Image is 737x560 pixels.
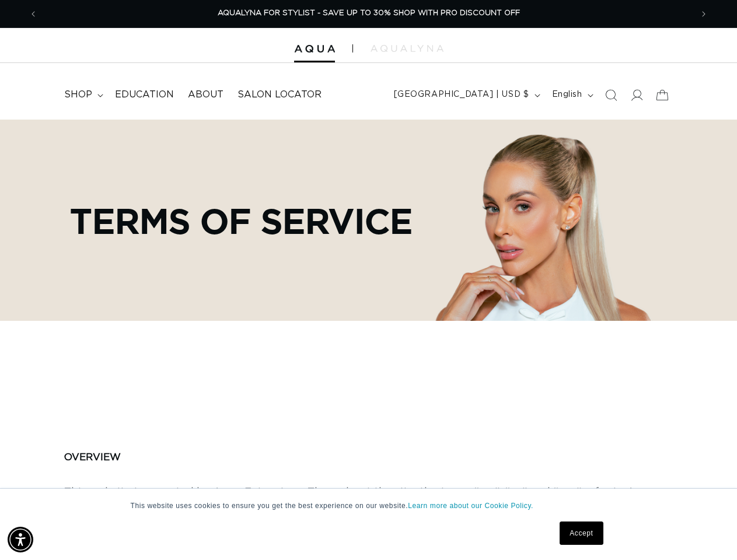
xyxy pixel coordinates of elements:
span: English [552,89,582,101]
button: Previous announcement [20,3,46,25]
a: Accept [560,521,603,545]
span: About [188,89,223,101]
b: OVERVIEW [64,452,121,462]
p: Terms of service [70,201,413,240]
summary: Search [598,82,624,108]
button: Next announcement [691,3,717,25]
button: [GEOGRAPHIC_DATA] | USD $ [387,84,545,106]
a: Salon Locator [230,82,329,108]
a: Education [108,82,181,108]
img: aqualyna.com [371,45,443,52]
span: AQUALYNA FOR STYLIST - SAVE UP TO 30% SHOP WITH PRO DISCOUNT OFF [218,9,520,17]
span: Salon Locator [237,89,322,101]
span: Education [115,89,174,101]
p: This website uses cookies to ensure you get the best experience on our website. [131,501,607,511]
span: This website is operated by Aqua Extensions. Throughout the site, the terms “we”, “us” and “our” ... [64,487,657,530]
a: Learn more about our Cookie Policy. [408,502,533,510]
span: shop [64,89,92,101]
iframe: Chat Widget [679,504,737,560]
div: Accessibility Menu [8,527,33,552]
a: About [181,82,230,108]
img: Aqua Hair Extensions [294,45,335,53]
summary: shop [57,82,108,108]
span: [GEOGRAPHIC_DATA] | USD $ [394,89,529,101]
button: English [545,84,598,106]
